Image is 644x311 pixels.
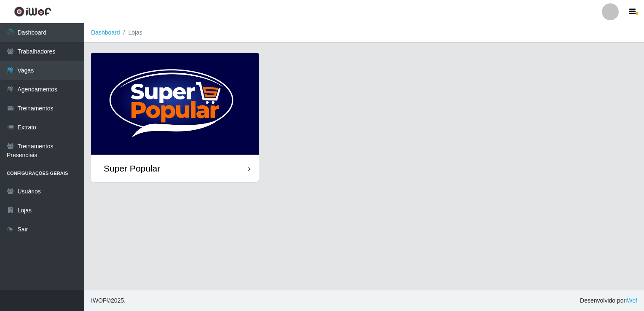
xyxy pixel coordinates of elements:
span: © 2025 . [91,296,126,305]
li: Lojas [120,28,142,37]
img: cardImg [91,53,259,155]
a: Super Popular [91,53,259,182]
span: IWOF [91,297,107,304]
a: Dashboard [91,29,120,36]
div: Super Popular [104,163,160,174]
span: Desenvolvido por [580,296,637,305]
img: CoreUI Logo [14,6,51,17]
nav: breadcrumb [84,23,644,43]
a: iWof [625,297,637,304]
